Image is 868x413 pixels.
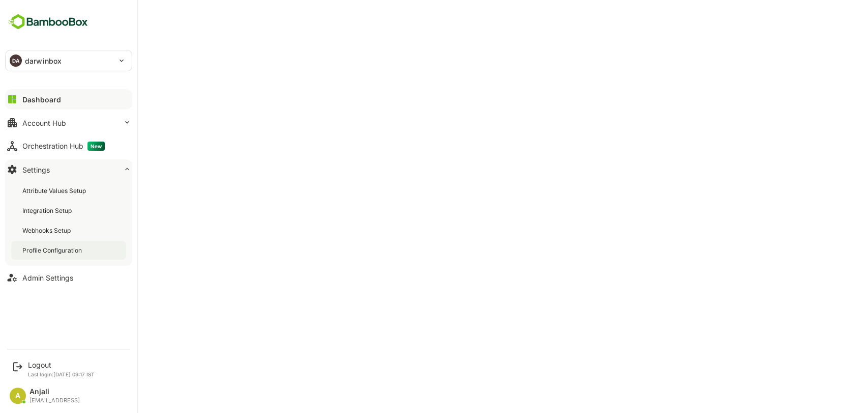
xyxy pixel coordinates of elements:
[5,89,132,109] button: Dashboard
[5,136,132,156] button: Orchestration HubNew
[10,388,26,404] div: A
[6,50,132,71] div: DAdarwinbox
[5,159,132,180] button: Settings
[87,142,105,151] span: New
[10,54,22,67] div: DA
[22,246,84,255] div: Profile Configuration
[5,267,132,288] button: Admin Settings
[28,371,95,377] p: Last login: [DATE] 09:17 IST
[5,113,132,133] button: Account Hub
[28,361,95,369] div: Logout
[22,273,73,282] div: Admin Settings
[22,186,88,195] div: Attribute Values Setup
[29,397,80,404] div: [EMAIL_ADDRESS]
[22,119,66,127] div: Account Hub
[22,142,105,151] div: Orchestration Hub
[25,56,62,66] p: darwinbox
[29,388,80,396] div: Anjali
[5,12,91,32] img: BambooboxFullLogoMark.5f36c76dfaba33ec1ec1367b70bb1252.svg
[22,226,73,235] div: Webhooks Setup
[22,166,50,174] div: Settings
[22,95,61,104] div: Dashboard
[22,206,74,215] div: Integration Setup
